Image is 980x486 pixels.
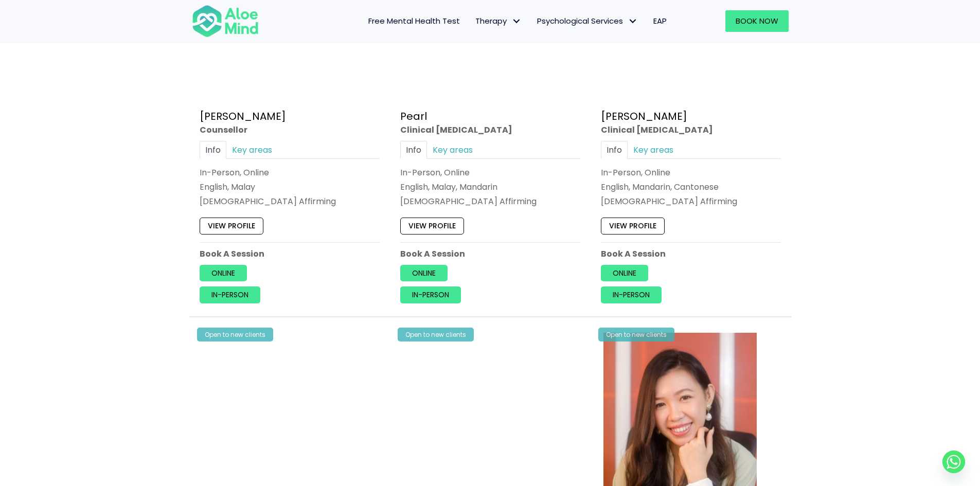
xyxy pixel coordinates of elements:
[601,248,781,260] p: Book A Session
[361,10,468,32] a: Free Mental Health Test
[197,328,273,341] div: Open to new clients
[646,10,674,32] a: EAP
[942,451,965,473] a: Whatsapp
[200,218,263,235] a: View profile
[601,218,665,235] a: View profile
[601,141,628,159] a: Info
[725,10,789,32] a: Book Now
[200,265,247,281] a: Online
[202,333,355,486] img: Sabrina
[601,124,781,136] div: Clinical [MEDICAL_DATA]
[601,286,662,303] a: In-person
[200,286,260,303] a: In-person
[400,124,580,136] div: Clinical [MEDICAL_DATA]
[537,15,638,26] span: Psychological Services
[200,124,380,136] div: Counsellor
[200,248,380,260] p: Book A Session
[368,15,460,26] span: Free Mental Health Test
[226,141,278,159] a: Key areas
[400,195,580,207] div: [DEMOGRAPHIC_DATA] Affirming
[400,248,580,260] p: Book A Session
[603,333,757,486] img: twinkle_cropped-300×300
[598,328,674,341] div: Open to new clients
[529,10,646,32] a: Psychological ServicesPsychological Services: submenu
[200,195,380,207] div: [DEMOGRAPHIC_DATA] Affirming
[427,141,478,159] a: Key areas
[509,14,524,29] span: Therapy: submenu
[601,109,687,123] a: [PERSON_NAME]
[398,328,474,341] div: Open to new clients
[400,181,580,193] p: English, Malay, Mandarin
[400,109,427,123] a: Pearl
[601,265,648,281] a: Online
[626,14,640,29] span: Psychological Services: submenu
[403,333,556,486] img: Syndy
[653,15,667,26] span: EAP
[400,218,464,235] a: View profile
[601,167,781,178] div: In-Person, Online
[272,10,674,32] nav: Menu
[601,181,781,193] p: English, Mandarin, Cantonese
[200,181,380,193] p: English, Malay
[628,141,679,159] a: Key areas
[192,4,259,38] img: Aloe mind Logo
[601,195,781,207] div: [DEMOGRAPHIC_DATA] Affirming
[736,15,778,26] span: Book Now
[400,167,580,178] div: In-Person, Online
[200,167,380,178] div: In-Person, Online
[400,265,448,281] a: Online
[400,286,461,303] a: In-person
[468,10,529,32] a: TherapyTherapy: submenu
[200,109,286,123] a: [PERSON_NAME]
[200,141,226,159] a: Info
[475,15,522,26] span: Therapy
[400,141,427,159] a: Info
